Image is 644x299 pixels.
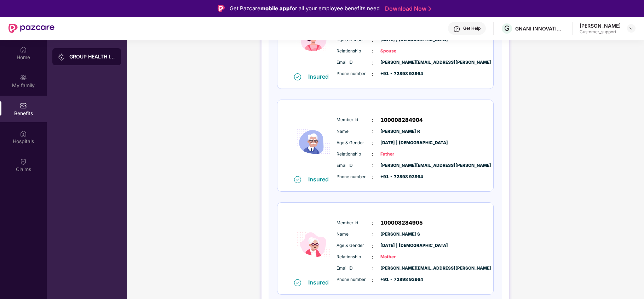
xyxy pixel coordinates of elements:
[372,139,373,147] span: :
[337,231,372,238] span: Name
[337,36,372,43] span: Age & Gender
[463,26,481,31] div: Get Help
[380,151,416,158] span: Father
[380,242,416,249] span: [DATE] | [DEMOGRAPHIC_DATA]
[69,53,115,60] div: GROUP HEALTH INSURANCE
[8,24,54,33] img: New Pazcare Logo
[337,140,372,146] span: Age & Gender
[20,46,27,53] img: svg+xml;base64,PHN2ZyBpZD0iSG9tZSIgeG1sbnM9Imh0dHA6Ly93d3cudzMub3JnLzIwMDAvc3ZnIiB3aWR0aD0iMjAiIG...
[294,176,301,183] img: svg+xml;base64,PHN2ZyB4bWxucz0iaHR0cDovL3d3dy53My5vcmcvMjAwMC9zdmciIHdpZHRoPSIxNiIgaGVpZ2h0PSIxNi...
[372,128,373,135] span: :
[380,116,423,124] span: 100008284904
[20,74,27,81] img: svg+xml;base64,PHN2ZyB3aWR0aD0iMjAiIGhlaWdodD0iMjAiIHZpZXdCb3g9IjAgMCAyMCAyMCIgZmlsbD0ibm9uZSIgeG...
[429,5,431,12] img: Stroke
[337,128,372,135] span: Name
[372,59,373,67] span: :
[337,254,372,260] span: Relationship
[372,70,373,78] span: :
[380,231,416,238] span: [PERSON_NAME] S
[337,162,372,169] span: Email ID
[337,174,372,180] span: Phone number
[337,59,372,66] span: Email ID
[380,48,416,55] span: Spouse
[337,265,372,272] span: Email ID
[380,128,416,135] span: [PERSON_NAME] R
[372,47,373,55] span: :
[380,162,416,169] span: [PERSON_NAME][EMAIL_ADDRESS][PERSON_NAME]
[372,231,373,238] span: :
[294,73,301,80] img: svg+xml;base64,PHN2ZyB4bWxucz0iaHR0cDovL3d3dy53My5vcmcvMjAwMC9zdmciIHdpZHRoPSIxNiIgaGVpZ2h0PSIxNi...
[372,276,373,284] span: :
[337,48,372,55] span: Relationship
[628,26,634,31] img: svg+xml;base64,PHN2ZyBpZD0iRHJvcGRvd24tMzJ4MzIiIHhtbG5zPSJodHRwOi8vd3d3LnczLm9yZy8yMDAwL3N2ZyIgd2...
[372,253,373,261] span: :
[453,26,460,33] img: svg+xml;base64,PHN2ZyBpZD0iSGVscC0zMngzMiIgeG1sbnM9Imh0dHA6Ly93d3cudzMub3JnLzIwMDAvc3ZnIiB3aWR0aD...
[372,219,373,227] span: :
[385,5,429,12] a: Download Now
[380,59,416,66] span: [PERSON_NAME][EMAIL_ADDRESS][PERSON_NAME]
[337,70,372,77] span: Phone number
[372,173,373,181] span: :
[260,5,290,12] strong: mobile app
[580,29,621,35] div: Customer_support
[372,162,373,169] span: :
[372,265,373,272] span: :
[308,176,333,183] div: Insured
[380,254,416,260] span: Mother
[515,25,565,32] div: GNANI INNOVATIONS PRIVATE LIMITED
[20,130,27,137] img: svg+xml;base64,PHN2ZyBpZD0iSG9zcGl0YWxzIiB4bWxucz0iaHR0cDovL3d3dy53My5vcmcvMjAwMC9zdmciIHdpZHRoPS...
[504,24,510,33] span: G
[372,116,373,124] span: :
[380,140,416,146] span: [DATE] | [DEMOGRAPHIC_DATA]
[372,150,373,158] span: :
[218,5,225,12] img: Logo
[20,158,27,165] img: svg+xml;base64,PHN2ZyBpZD0iQ2xhaW0iIHhtbG5zPSJodHRwOi8vd3d3LnczLm9yZy8yMDAwL3N2ZyIgd2lkdGg9IjIwIi...
[337,151,372,158] span: Relationship
[580,22,621,29] div: [PERSON_NAME]
[372,242,373,250] span: :
[292,211,335,278] img: icon
[294,279,301,286] img: svg+xml;base64,PHN2ZyB4bWxucz0iaHR0cDovL3d3dy53My5vcmcvMjAwMC9zdmciIHdpZHRoPSIxNiIgaGVpZ2h0PSIxNi...
[308,73,333,80] div: Insured
[337,220,372,226] span: Member Id
[20,102,27,109] img: svg+xml;base64,PHN2ZyBpZD0iQmVuZWZpdHMiIHhtbG5zPSJodHRwOi8vd3d3LnczLm9yZy8yMDAwL3N2ZyIgd2lkdGg9Ij...
[58,53,65,61] img: svg+xml;base64,PHN2ZyB3aWR0aD0iMjAiIGhlaWdodD0iMjAiIHZpZXdCb3g9IjAgMCAyMCAyMCIgZmlsbD0ibm9uZSIgeG...
[292,108,335,175] img: icon
[337,276,372,283] span: Phone number
[380,174,416,180] span: +91 - 72898 93964
[230,4,380,13] div: Get Pazcare for all your employee benefits need
[380,276,416,283] span: +91 - 72898 93964
[308,279,333,286] div: Insured
[337,242,372,249] span: Age & Gender
[380,265,416,272] span: [PERSON_NAME][EMAIL_ADDRESS][PERSON_NAME]
[380,70,416,77] span: +91 - 72898 93964
[380,36,416,43] span: [DATE] | [DEMOGRAPHIC_DATA]
[380,219,423,227] span: 100008284905
[337,117,372,123] span: Member Id
[372,36,373,44] span: :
